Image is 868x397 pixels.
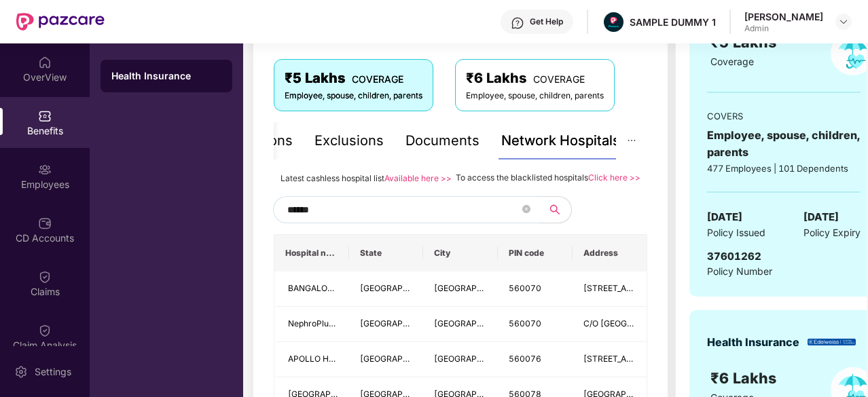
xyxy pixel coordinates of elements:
div: Get Help [530,16,563,27]
img: insurerLogo [808,339,856,346]
img: svg+xml;base64,PHN2ZyBpZD0iRW1wbG95ZWVzIiB4bWxucz0iaHR0cDovL3d3dy53My5vcmcvMjAwMC9zdmciIHdpZHRoPS... [38,163,52,176]
span: Hospital name [285,248,338,259]
td: No 154 / 11, Bannerghatta Road, Krishnaraju Layout [573,342,647,377]
span: [GEOGRAPHIC_DATA] [360,354,445,364]
th: Hospital name [274,235,349,271]
div: Employee, spouse, children, parents [285,90,422,102]
td: 946, 21 St Main, Banashankari 2 Nd Stage [573,271,647,307]
div: ₹5 Lakhs [285,68,422,89]
span: NephroPlus [MEDICAL_DATA] [288,318,403,328]
img: svg+xml;base64,PHN2ZyBpZD0iQ2xhaW0iIHhtbG5zPSJodHRwOi8vd3d3LnczLm9yZy8yMDAwL3N2ZyIgd2lkdGg9IjIwIi... [38,270,52,284]
div: Health Insurance [707,334,799,351]
span: Address [583,248,636,259]
span: 560076 [509,354,541,364]
span: To access the blacklisted hospitals [456,172,588,183]
span: Policy Number [707,265,772,277]
div: 477 Employees | 101 Dependents [707,162,861,175]
th: Address [573,235,647,271]
div: SAMPLE DUMMY 1 [630,16,716,29]
a: Available here >> [384,173,452,183]
div: Exclusions [314,130,384,151]
img: svg+xml;base64,PHN2ZyBpZD0iQ2xhaW0iIHhtbG5zPSJodHRwOi8vd3d3LnczLm9yZy8yMDAwL3N2ZyIgd2lkdGg9IjIwIi... [38,324,52,337]
button: search [538,196,572,223]
span: Policy Expiry [803,225,861,240]
img: svg+xml;base64,PHN2ZyBpZD0iQ0RfQWNjb3VudHMiIGRhdGEtbmFtZT0iQ0QgQWNjb3VudHMiIHhtbG5zPSJodHRwOi8vd3... [38,216,52,230]
td: Bangalore [423,271,498,307]
span: [GEOGRAPHIC_DATA] [434,283,519,293]
td: NephroPlus Dialysis Center [274,307,349,342]
div: Employee, spouse, children, parents [466,90,604,102]
div: Network Hospitals [501,130,620,151]
span: Policy Issued [707,225,765,240]
td: Karnataka [349,342,424,377]
img: svg+xml;base64,PHN2ZyBpZD0iQmVuZWZpdHMiIHhtbG5zPSJodHRwOi8vd3d3LnczLm9yZy8yMDAwL3N2ZyIgd2lkdGg9Ij... [38,109,52,123]
span: Latest cashless hospital list [281,173,384,183]
div: Admin [744,23,823,34]
span: 37601262 [707,250,761,263]
td: Bangalore [423,342,498,377]
td: BANGALORE NETHRALAYA [274,271,349,307]
td: Karnataka [349,271,424,307]
span: BANGALORE NETHRALAYA [288,283,393,293]
span: [DATE] [803,209,839,225]
span: [STREET_ADDRESS] [583,283,663,293]
div: Employee, spouse, children, parents [707,127,861,161]
th: City [423,235,498,271]
img: svg+xml;base64,PHN2ZyBpZD0iSGVscC0zMngzMiIgeG1sbnM9Imh0dHA6Ly93d3cudzMub3JnLzIwMDAvc3ZnIiB3aWR0aD... [511,16,524,30]
span: [DATE] [707,209,742,225]
img: Pazcare_Alternative_logo-01-01.png [604,12,623,32]
div: COVERS [707,109,861,123]
span: search [538,204,571,215]
button: ellipsis [616,122,647,159]
img: svg+xml;base64,PHN2ZyBpZD0iU2V0dGluZy0yMHgyMCIgeG1sbnM9Imh0dHA6Ly93d3cudzMub3JnLzIwMDAvc3ZnIiB3aW... [14,365,28,379]
span: 560070 [509,318,541,328]
td: Karnataka [349,307,424,342]
img: svg+xml;base64,PHN2ZyBpZD0iRHJvcGRvd24tMzJ4MzIiIHhtbG5zPSJodHRwOi8vd3d3LnczLm9yZy8yMDAwL3N2ZyIgd2... [838,16,849,27]
span: COVERAGE [533,73,585,85]
span: close-circle [522,204,530,216]
img: svg+xml;base64,PHN2ZyBpZD0iSG9tZSIgeG1sbnM9Imh0dHA6Ly93d3cudzMub3JnLzIwMDAvc3ZnIiB3aWR0aD0iMjAiIG... [38,56,52,69]
span: [GEOGRAPHIC_DATA] [434,318,519,328]
div: Documents [405,130,480,151]
span: close-circle [522,205,530,213]
span: C/O [GEOGRAPHIC_DATA], 3/2 27th Cross Banashankari II Stage [583,318,833,328]
span: [GEOGRAPHIC_DATA] [434,354,519,364]
span: ₹5 Lakhs [710,33,780,51]
span: [GEOGRAPHIC_DATA] [360,283,445,293]
span: [GEOGRAPHIC_DATA] [360,318,445,328]
div: [PERSON_NAME] [744,10,823,23]
span: [STREET_ADDRESS][PERSON_NAME] [583,354,730,364]
span: 560070 [509,283,541,293]
span: APOLLO HOSPITALS [288,354,368,364]
span: ellipsis [627,136,636,145]
div: Health Insurance [111,69,221,83]
div: ₹6 Lakhs [466,68,604,89]
td: Bangalore [423,307,498,342]
th: State [349,235,424,271]
div: Settings [31,365,75,379]
span: COVERAGE [352,73,403,85]
th: PIN code [498,235,573,271]
td: APOLLO HOSPITALS [274,342,349,377]
td: C/O Excel Care Hospital, 3/2 27th Cross Banashankari II Stage [573,307,647,342]
img: New Pazcare Logo [16,13,105,31]
a: Click here >> [588,172,640,183]
span: Coverage [710,56,754,67]
span: ₹6 Lakhs [710,369,780,387]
